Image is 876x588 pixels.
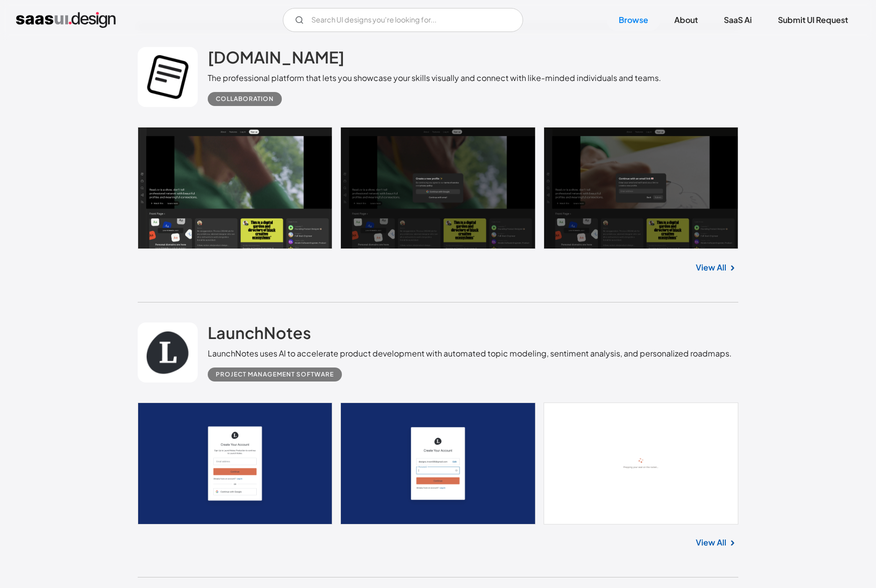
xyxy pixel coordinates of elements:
[283,8,523,32] form: Email Form
[208,322,311,342] h2: LaunchNotes
[607,9,660,31] a: Browse
[208,47,344,72] a: [DOMAIN_NAME]
[696,536,726,548] a: View All
[208,347,732,359] div: LaunchNotes uses AI to accelerate product development with automated topic modeling, sentiment an...
[216,368,334,380] div: Project Management Software
[16,12,116,28] a: home
[208,72,661,84] div: The professional platform that lets you showcase your skills visually and connect with like-minde...
[662,9,710,31] a: About
[696,261,726,273] a: View All
[208,322,311,347] a: LaunchNotes
[712,9,764,31] a: SaaS Ai
[766,9,860,31] a: Submit UI Request
[208,47,344,67] h2: [DOMAIN_NAME]
[216,93,274,105] div: Collaboration
[283,8,523,32] input: Search UI designs you're looking for...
